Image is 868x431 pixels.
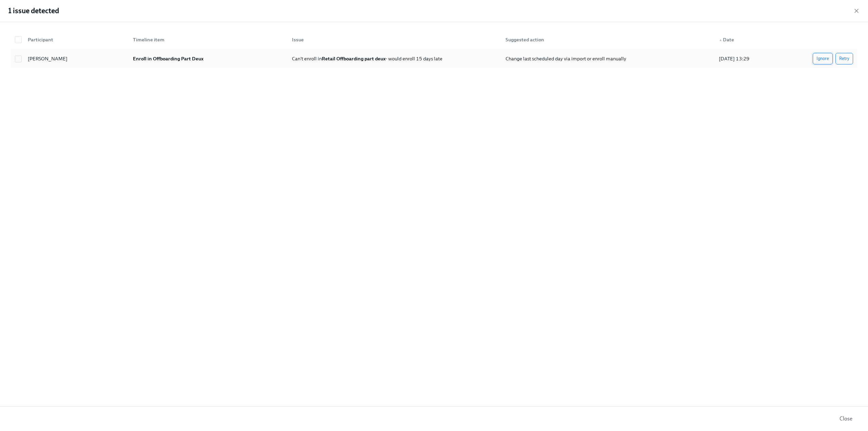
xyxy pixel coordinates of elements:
div: [PERSON_NAME]Enroll in Offboarding Part DeuxCan't enroll inRetail Offboarding part deux- would en... [11,49,857,68]
span: Ignore [816,55,829,62]
span: Close [840,415,852,422]
div: [DATE] 13:29 [716,55,802,63]
button: Close [835,412,857,426]
div: Suggested action [503,36,713,44]
span: Retry [839,55,849,62]
span: ▲ [719,38,722,42]
button: Ignore [813,53,833,64]
div: Suggested action [500,33,713,46]
div: Timeline item [130,36,287,44]
div: Participant [25,36,127,44]
span: Change last scheduled day via import or enroll manually [506,56,626,62]
h2: 1 issue detected [8,6,59,16]
div: Issue [289,36,500,44]
div: Issue [287,33,500,46]
strong: Retail Offboarding part deux [322,56,386,62]
button: Retry [835,53,853,64]
div: Timeline item [127,33,287,46]
div: ▲Date [713,33,802,46]
div: Date [716,36,802,44]
div: [PERSON_NAME] [25,55,127,63]
span: Can't enroll in - would enroll 15 days late [292,56,442,62]
div: Participant [22,33,127,46]
strong: Enroll in Offboarding Part Deux [133,56,203,62]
